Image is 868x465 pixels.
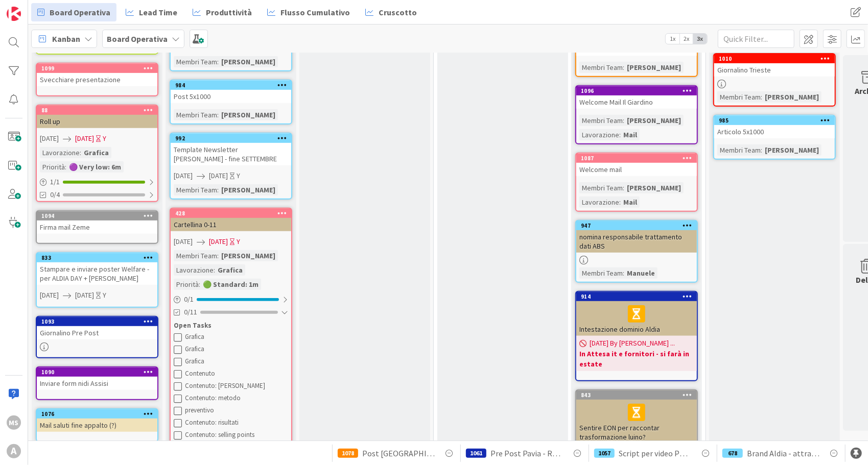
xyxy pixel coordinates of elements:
div: 1078 [338,449,358,458]
span: Cruscotto [379,6,417,18]
div: Membri Team [579,267,623,279]
div: 843 [581,391,697,399]
span: [DATE] [209,170,228,181]
span: Lead Time [139,6,177,18]
div: Membri Team [717,144,761,156]
div: 428 [175,210,291,217]
span: [DATE] [75,290,94,301]
div: Mail [621,129,640,140]
div: 1010 [719,55,835,62]
div: 992Template Newsletter [PERSON_NAME] - fine SETTEMBRE [171,134,291,165]
div: 1096Welcome Mail Il Giardino [576,86,697,109]
div: Membri Team [579,62,623,73]
span: : [217,56,219,67]
div: Post 5x1000 [171,90,291,103]
span: [DATE] [209,236,228,247]
div: [PERSON_NAME] [219,56,278,67]
div: 1096 [576,86,697,95]
div: 1094 [41,212,157,219]
div: 88 [41,107,157,114]
div: Cartellina 0-11 [171,218,291,231]
div: 914 [581,293,697,300]
a: 1093Giornalino Pre Post [36,316,158,358]
div: Y [237,170,240,181]
a: 88Roll up[DATE][DATE]YLavorazione:GraficaPriorità:🟣 Very low: 6m1/10/4 [36,105,158,202]
div: 1087Welcome mail [576,154,697,176]
b: Board Operativa [107,34,168,44]
div: Contenuto: selling points [185,431,288,439]
a: Produttività [186,3,258,21]
a: 1099Svecchiare presentazione [36,63,158,96]
a: 985Articolo 5x1000Membri Team:[PERSON_NAME] [713,115,836,160]
a: Lead Time [120,3,183,21]
span: : [623,62,624,73]
div: 833Stampare e inviare poster Welfare - per ALDIA DAY + [PERSON_NAME] [37,253,157,285]
div: Giornalino Trieste [714,63,835,77]
div: 1099 [41,65,157,72]
div: Grafica [185,357,288,365]
div: 985Articolo 5x1000 [714,116,835,138]
b: In Attesa it e fornitori - si farà in estate [579,349,694,369]
div: Priorità [40,161,65,173]
a: 1087Welcome mailMembri Team:[PERSON_NAME]Lavorazione:Mail [575,153,698,212]
span: [DATE] [75,133,94,144]
div: 1057 [594,449,615,458]
span: : [80,147,81,158]
div: Firma mail Zeme [37,221,157,234]
div: Lavorazione [40,147,80,158]
div: 1010Giornalino Trieste [714,54,835,77]
div: MS [7,415,21,430]
a: Board Operativa [31,3,116,21]
div: Lavorazione [579,129,619,140]
div: preventivo [185,406,288,414]
a: 1094Firma mail Zeme [36,210,158,244]
div: Priorità [174,279,199,290]
div: 984 [175,82,291,89]
div: 1090 [41,369,157,376]
div: 1099 [37,64,157,73]
div: Roll up [37,115,157,128]
div: Giornalino Pre Post [37,326,157,339]
div: 1094 [37,211,157,221]
div: 1099Svecchiare presentazione [37,64,157,86]
a: 1090Inviare form nidi Assisi [36,366,158,400]
div: 947nomina responsabile trattamento dati ABS [576,221,697,253]
div: 947 [581,222,697,229]
a: Flusso Cumulativo [261,3,356,21]
div: 1093Giornalino Pre Post [37,317,157,339]
div: A [7,444,21,458]
div: Manuele [624,267,658,279]
a: 1010Giornalino TriesteMembri Team:[PERSON_NAME] [713,53,836,107]
div: 1076 [41,410,157,418]
div: Open Tasks [174,321,288,331]
span: : [619,197,621,208]
span: : [619,129,621,140]
div: 843 [576,390,697,400]
span: : [761,91,762,103]
div: 833 [37,253,157,262]
div: Grafica [185,333,288,341]
div: 1087 [581,155,697,162]
span: 3x [693,34,707,44]
span: [DATE] [40,290,59,301]
div: [PERSON_NAME] [219,184,278,195]
div: Contenuto: risultati [185,419,288,427]
a: 984Post 5x1000Membri Team:[PERSON_NAME] [170,80,292,125]
span: 0/4 [50,189,60,200]
div: Lavorazione [174,264,214,276]
div: 985 [714,116,835,125]
span: Produttività [206,6,252,18]
span: Flusso Cumulativo [280,6,350,18]
a: Cruscotto [359,3,423,21]
div: 428Cartellina 0-11 [171,209,291,231]
div: 914 [576,292,697,301]
span: : [217,250,219,261]
div: Membri Team [174,250,217,261]
div: [PERSON_NAME] [624,182,684,193]
div: Membri Team [174,56,217,67]
div: 428 [171,209,291,218]
div: 1010 [714,54,835,63]
div: Stampare e inviare poster Welfare - per ALDIA DAY + [PERSON_NAME] [37,262,157,285]
div: 0/1 [171,293,291,306]
a: 1096Welcome Mail Il GiardinoMembri Team:[PERSON_NAME]Lavorazione:Mail [575,85,698,144]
